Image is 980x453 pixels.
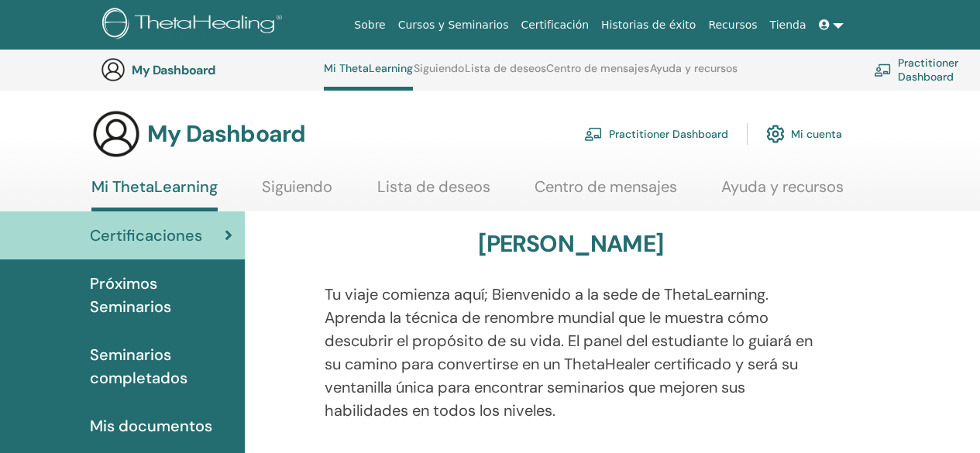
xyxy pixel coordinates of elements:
[262,177,332,208] a: Siguiendo
[90,414,212,438] span: Mis documentos
[766,121,785,147] img: cog.svg
[325,283,817,422] p: Tu viaje comienza aquí; Bienvenido a la sede de ThetaLearning. Aprenda la técnica de renombre mun...
[377,177,490,208] a: Lista de deseos
[766,117,842,151] a: Mi cuenta
[90,224,202,247] span: Certificaciones
[132,63,287,77] h3: My Dashboard
[147,120,305,148] h3: My Dashboard
[650,62,738,87] a: Ayuda y recursos
[102,8,287,43] img: logo.png
[514,11,595,39] a: Certificación
[584,117,728,151] a: Practitioner Dashboard
[90,272,232,318] span: Próximos Seminarios
[324,62,413,91] a: Mi ThetaLearning
[478,230,663,258] h3: [PERSON_NAME]
[465,62,546,87] a: Lista de deseos
[546,62,649,87] a: Centro de mensajes
[414,62,464,87] a: Siguiendo
[764,11,813,39] a: Tienda
[90,343,232,390] span: Seminarios completados
[91,177,218,211] a: Mi ThetaLearning
[874,63,892,77] img: chalkboard-teacher.svg
[721,177,844,208] a: Ayuda y recursos
[595,11,702,39] a: Historias de éxito
[702,11,763,39] a: Recursos
[348,11,391,39] a: Sobre
[584,127,603,141] img: chalkboard-teacher.svg
[392,11,515,39] a: Cursos y Seminarios
[101,57,126,82] img: generic-user-icon.jpg
[535,177,677,208] a: Centro de mensajes
[91,109,141,159] img: generic-user-icon.jpg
